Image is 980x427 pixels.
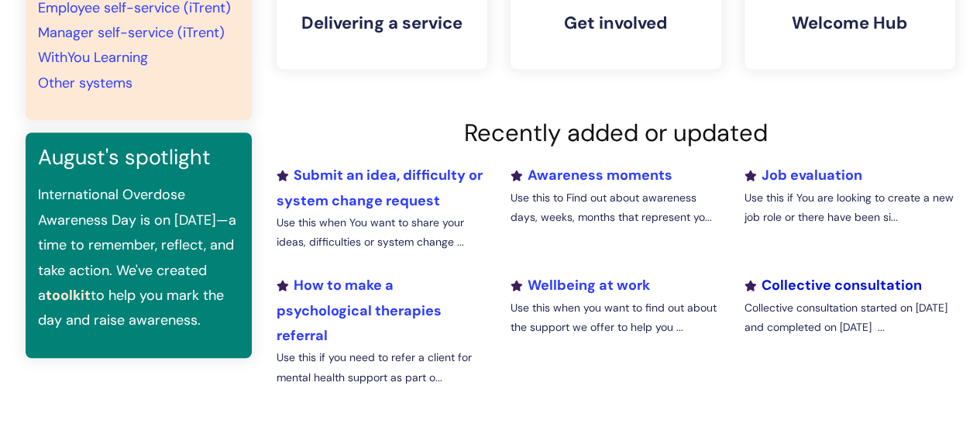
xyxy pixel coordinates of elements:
a: Other systems [38,74,132,92]
a: Awareness moments [510,166,672,184]
p: International Overdose Awareness Day is on [DATE]—a time to remember, reflect, and take action. W... [38,182,239,332]
h4: Welcome Hub [757,13,943,33]
p: Use this if you need to refer a client for mental health support as part o... [277,348,487,387]
a: Wellbeing at work [510,276,649,294]
a: Manager self-service (iTrent) [38,23,225,42]
a: WithYou Learning [38,48,148,67]
h4: Get involved [523,13,709,33]
p: Use this when you want to find out about the support we offer to help you ... [510,298,720,337]
a: Submit an idea, difficulty or system change request [277,166,483,209]
p: Use this when You want to share your ideas, difficulties or system change ... [277,213,487,252]
p: Use this if You are looking to create a new job role or there have been si... [744,188,954,227]
a: Job evaluation [744,166,861,184]
p: Use this to Find out about awareness days, weeks, months that represent yo... [510,188,720,227]
h3: August's spotlight [38,145,239,170]
h2: Recently added or updated [277,119,955,147]
a: How to make a psychological therapies referral [277,276,442,345]
p: Collective consultation started on [DATE] and completed on [DATE] ... [744,298,954,337]
h4: Delivering a service [289,13,475,33]
a: Collective consultation [744,276,921,294]
a: toolkit [46,286,91,305]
